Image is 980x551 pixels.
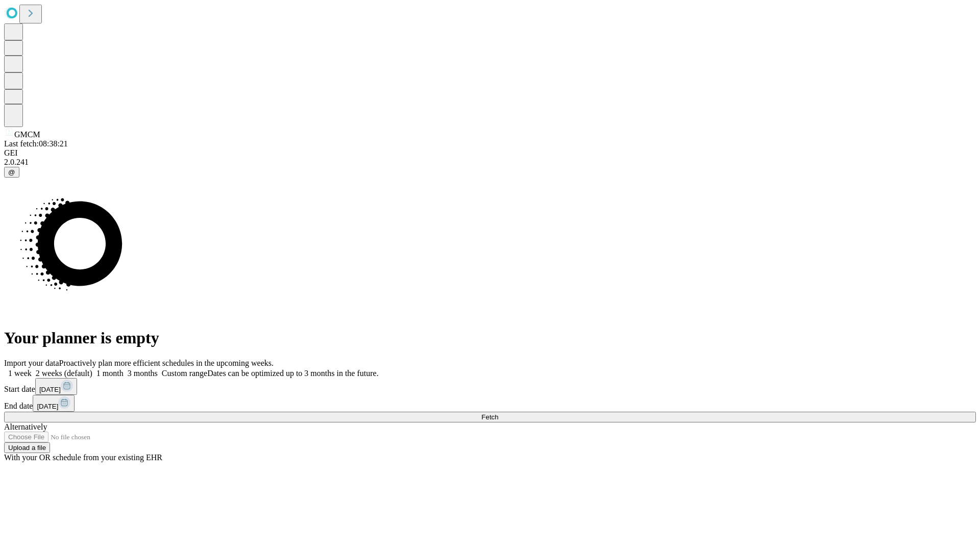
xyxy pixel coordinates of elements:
[4,453,162,462] span: With your OR schedule from your existing EHR
[33,395,75,412] button: [DATE]
[4,158,976,167] div: 2.0.241
[207,369,378,378] span: Dates can be optimized up to 3 months in the future.
[59,359,274,367] span: Proactively plan more efficient schedules in the upcoming weeks.
[8,168,15,176] span: @
[35,378,77,395] button: [DATE]
[96,369,124,378] span: 1 month
[4,359,59,367] span: Import your data
[128,369,158,378] span: 3 months
[14,130,40,139] span: GMCM
[4,378,976,395] div: Start date
[4,139,68,148] span: Last fetch: 08:38:21
[36,369,92,378] span: 2 weeks (default)
[4,395,976,412] div: End date
[4,412,976,422] button: Fetch
[4,167,19,178] button: @
[481,413,498,421] span: Fetch
[39,386,61,393] span: [DATE]
[4,442,50,453] button: Upload a file
[162,369,207,378] span: Custom range
[4,148,976,158] div: GEI
[4,329,976,347] h1: Your planner is empty
[4,422,47,431] span: Alternatively
[37,403,58,410] span: [DATE]
[8,369,32,378] span: 1 week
